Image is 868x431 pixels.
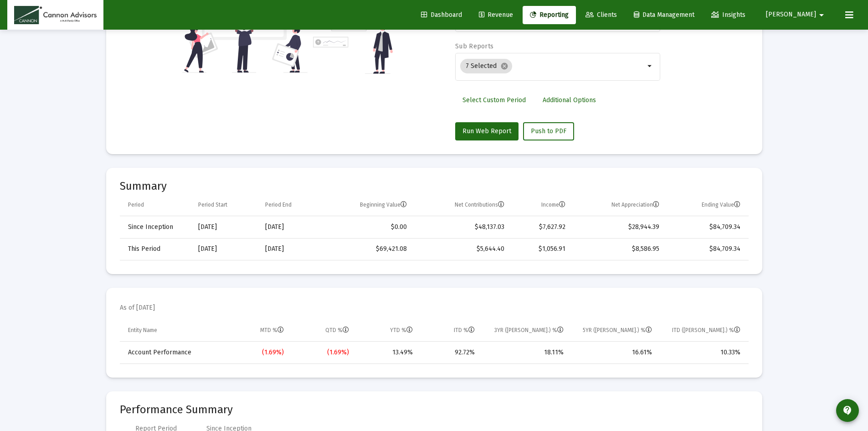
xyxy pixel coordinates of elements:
[488,348,564,357] div: 18.11%
[128,327,157,334] div: Entity Name
[702,201,740,208] div: Ending Value
[842,405,853,416] mat-icon: contact_support
[413,194,511,216] td: Column Net Contributions
[360,201,407,208] div: Beginning Value
[634,11,694,19] span: Data Management
[531,127,566,135] span: Push to PDF
[523,6,576,24] a: Reporting
[362,348,413,357] div: 13.49%
[658,320,748,342] td: Column ITD (Ann.) %
[259,194,322,216] td: Column Period End
[455,201,504,208] div: Net Contributions
[576,348,652,357] div: 16.61%
[120,320,749,364] div: Data grid
[530,11,569,19] span: Reporting
[198,201,227,208] div: Period Start
[120,194,749,260] div: Data grid
[120,194,192,216] td: Column Period
[198,244,252,254] div: [DATE]
[766,11,816,19] span: [PERSON_NAME]
[572,216,666,238] td: $28,944.39
[481,320,570,342] td: Column 3YR (Ann.) %
[479,11,513,19] span: Revenue
[816,6,827,24] mat-icon: arrow_drop_down
[578,6,624,24] a: Clients
[390,327,413,334] div: YTD %
[665,348,740,357] div: 10.33%
[120,182,749,191] mat-card-title: Summary
[225,320,291,342] td: Column MTD %
[462,127,511,135] span: Run Web Report
[120,320,225,342] td: Column Entity Name
[419,320,481,342] td: Column ITD %
[572,194,666,216] td: Column Net Appreciation
[462,96,526,104] span: Select Custom Period
[755,5,838,24] button: [PERSON_NAME]
[666,238,748,260] td: $84,709.34
[543,96,596,104] span: Additional Options
[414,6,469,24] a: Dashboard
[426,348,475,357] div: 92.72%
[454,327,475,334] div: ITD %
[572,238,666,260] td: $8,586.95
[265,244,316,254] div: [DATE]
[704,6,753,24] a: Insights
[460,57,645,75] mat-chip-list: Selection
[265,223,316,232] div: [DATE]
[711,11,745,19] span: Insights
[128,201,144,208] div: Period
[523,122,574,140] button: Push to PDF
[120,238,192,260] td: This Period
[14,6,97,24] img: Dashboard
[265,201,292,208] div: Period End
[455,122,519,140] button: Run Web Report
[322,238,413,260] td: $69,421.08
[120,303,155,312] mat-card-subtitle: As of [DATE]
[645,61,656,72] mat-icon: arrow_drop_down
[322,194,413,216] td: Column Beginning Value
[627,6,702,24] a: Data Management
[666,216,748,238] td: $84,709.34
[672,327,740,334] div: ITD ([PERSON_NAME].) %
[355,320,420,342] td: Column YTD %
[494,327,564,334] div: 3YR ([PERSON_NAME].) %
[472,6,520,24] a: Revenue
[297,348,349,357] div: (1.69%)
[460,59,512,73] mat-chip: 7 Selected
[413,238,511,260] td: $5,644.40
[611,201,659,208] div: Net Appreciation
[570,320,659,342] td: Column 5YR (Ann.) %
[322,216,413,238] td: $0.00
[421,11,462,19] span: Dashboard
[325,327,349,334] div: QTD %
[120,342,225,363] td: Account Performance
[511,194,571,216] td: Column Income
[583,327,652,334] div: 5YR ([PERSON_NAME].) %
[500,62,508,70] mat-icon: cancel
[666,194,748,216] td: Column Ending Value
[413,216,511,238] td: $48,137.03
[511,216,571,238] td: $7,627.92
[260,327,284,334] div: MTD %
[313,4,393,74] img: reporting-alt
[120,216,192,238] td: Since Inception
[120,405,749,414] mat-card-title: Performance Summary
[290,320,355,342] td: Column QTD %
[192,194,259,216] td: Column Period Start
[541,201,565,208] div: Income
[231,348,284,357] div: (1.69%)
[586,11,617,19] span: Clients
[455,42,493,50] label: Sub Reports
[511,238,571,260] td: $1,056.91
[198,223,252,232] div: [DATE]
